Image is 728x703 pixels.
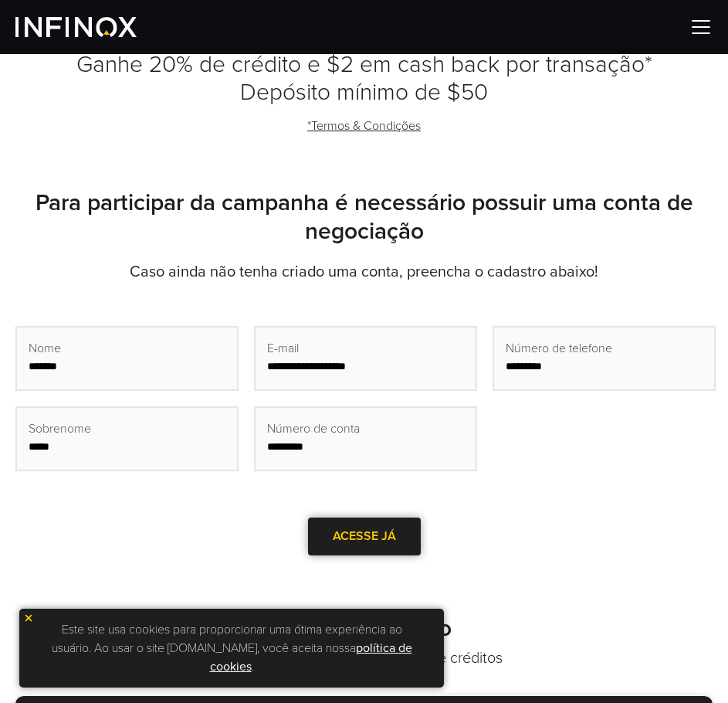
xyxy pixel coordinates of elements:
[506,339,612,358] span: Número de telefone
[306,107,422,145] a: *Termos & Condições
[27,616,436,680] p: Este site usa cookies para proporcionar uma ótima experiência ao usuário. Ao usar o site [DOMAIN_...
[267,339,299,358] span: E-mail
[23,613,34,623] img: yellow close icon
[15,261,713,283] p: Caso ainda não tenha criado uma conta, preencha o cadastro abaixo!
[29,339,61,358] span: Nome
[29,419,91,438] span: Sobrenome
[308,518,421,555] a: ACESSE JÁ
[36,188,693,246] strong: Para participar da campanha é necessário possuir uma conta de negociação
[15,51,713,107] h2: Ganhe 20% de crédito e $2 em cash back por transação* Depósito mínimo de $50
[267,419,360,438] span: Número de conta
